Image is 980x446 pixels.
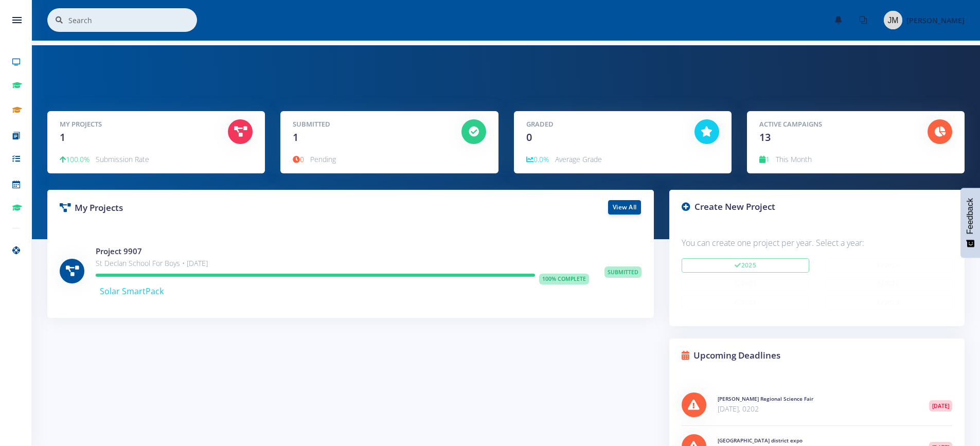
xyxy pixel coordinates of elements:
span: 1 [759,154,770,164]
span: 100.0% [60,154,90,164]
button: 2022 [825,277,952,291]
img: Image placeholder [884,11,902,29]
p: You can create one project per year. Select a year: [682,236,952,250]
span: Average Grade [555,154,602,164]
h5: My Projects [60,119,212,130]
span: 0.0% [526,154,549,164]
button: Feedback - Show survey [960,188,980,258]
span: Submitted [604,266,642,278]
a: Project 9907 [96,246,142,256]
span: 0 [293,154,304,164]
span: This Month [776,154,812,164]
button: 2023 [682,277,809,291]
span: 0 [526,130,532,144]
input: Search [68,8,197,32]
button: 2025 [682,258,809,273]
h6: [PERSON_NAME] Regional Science Fair [718,395,914,403]
span: 13 [759,130,771,144]
p: St Declan School For Boys • [DATE] [96,257,589,270]
h5: Submitted [293,119,446,130]
h5: Active Campaigns [759,119,912,130]
h3: Upcoming Deadlines [682,349,952,362]
h3: Create New Project [682,200,952,213]
span: [DATE] [929,400,952,412]
span: Solar SmartPack [100,286,164,297]
span: Feedback [966,198,975,234]
span: [PERSON_NAME] [906,15,965,25]
button: 2021 [682,295,809,310]
h6: [GEOGRAPHIC_DATA] district expo [718,437,914,444]
a: Image placeholder [PERSON_NAME] [876,9,965,31]
span: 100% Complete [539,274,589,285]
span: Submission Rate [96,154,149,164]
h3: My Projects [60,201,343,215]
span: 1 [293,130,298,144]
h5: Graded [526,119,679,130]
button: 2024 [825,258,952,273]
span: 1 [60,130,65,144]
a: View All [608,200,641,215]
span: Pending [310,154,336,164]
p: [DATE], 0202 [718,403,914,415]
button: 2020 [825,295,952,310]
